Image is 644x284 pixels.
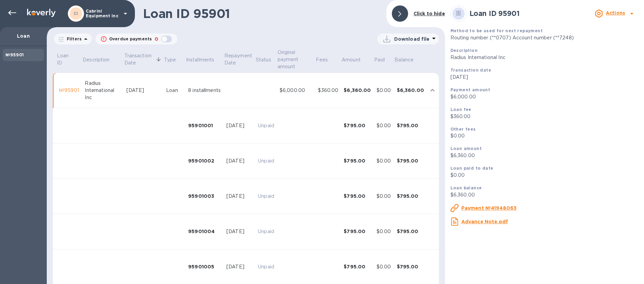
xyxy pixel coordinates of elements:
[188,263,221,270] div: 95901005
[258,193,274,200] p: Unpaid
[461,205,517,211] u: Payment №41948063
[166,87,183,94] div: Loan
[186,56,215,63] p: Installments
[450,68,491,73] b: Transaction date
[414,11,445,16] b: Click to hide
[450,34,639,41] p: Routing number (**0707) Account number (**7248)
[258,122,274,129] p: Unpaid
[226,228,253,235] div: [DATE]
[344,122,371,129] div: $795.00
[397,122,424,129] div: $795.00
[5,33,41,39] p: Loan
[342,56,369,63] span: Amount
[316,56,337,63] span: Fees
[74,11,78,16] b: CI
[427,85,438,95] button: expand row
[86,9,120,18] p: Cabrini Equipment Inc
[96,34,177,44] button: Overdue payments0
[377,122,391,129] div: $0.00
[377,193,391,200] div: $0.00
[164,56,176,63] p: Type
[258,157,274,165] p: Unpaid
[126,87,161,94] div: [DATE]
[450,48,478,53] b: Description
[461,219,508,224] u: Advance Note.pdf
[377,87,391,94] div: $0.00
[124,52,163,67] span: Transaction Date
[450,166,494,171] b: Loan paid to date
[57,52,73,67] p: Loan ID
[450,127,476,132] b: Other fees
[374,56,394,63] span: Paid
[226,263,253,270] div: [DATE]
[450,113,639,120] p: $360.00
[83,56,109,63] p: Description
[188,228,221,235] div: 95901004
[124,52,154,67] p: Transaction Date
[278,49,306,70] p: Original payment amount
[394,36,430,42] p: Download file
[397,263,424,270] div: $795.00
[155,36,158,43] p: 0
[469,9,520,18] b: Loan ID 95901
[397,228,424,235] div: $795.00
[188,193,221,200] div: 95901003
[450,28,543,33] b: Method to be used for next repayment
[258,263,274,270] p: Unpaid
[109,36,152,42] p: Overdue payments
[397,87,424,94] div: $6,360.00
[344,228,371,235] div: $795.00
[186,56,223,63] span: Installments
[344,87,371,94] div: $6,360.00
[397,193,424,200] div: $795.00
[83,56,118,63] span: Description
[188,157,221,164] div: 95901002
[450,107,471,112] b: Loan fee
[450,54,639,61] p: Radius International Inc
[374,56,385,63] p: Paid
[450,172,639,179] p: $0.00
[377,228,391,235] div: $0.00
[188,122,221,129] div: 95901001
[256,56,271,63] p: Status
[377,263,391,270] div: $0.00
[188,87,221,94] div: 8 installments
[342,56,361,63] p: Amount
[450,74,639,81] p: [DATE]
[397,157,424,164] div: $795.00
[57,52,82,67] span: Loan ID
[344,157,371,164] div: $795.00
[450,152,639,159] p: $6,360.00
[226,157,253,165] div: [DATE]
[280,87,313,94] div: $6,000.00
[450,93,639,100] p: $6,000.00
[450,191,639,198] p: $6,360.00
[450,185,482,190] b: Loan balance
[395,56,422,63] span: Balance
[344,263,371,270] div: $795.00
[5,52,24,57] b: №95901
[164,56,185,63] span: Type
[606,10,625,16] b: Actions
[226,122,253,129] div: [DATE]
[344,193,371,200] div: $795.00
[278,49,315,70] span: Original payment amount
[226,193,253,200] div: [DATE]
[316,56,328,63] p: Fees
[64,36,82,42] p: Filters
[450,146,482,151] b: Loan amount
[318,87,338,94] div: $360.00
[224,52,255,67] p: Repayment Date
[143,6,381,21] h1: Loan ID 95901
[450,87,490,92] b: Payment amount
[450,132,639,139] p: $0.00
[377,157,391,165] div: $0.00
[59,87,79,94] div: №95901
[85,80,121,101] div: Radius International Inc
[395,56,414,63] p: Balance
[258,228,274,235] p: Unpaid
[27,9,56,17] img: Logo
